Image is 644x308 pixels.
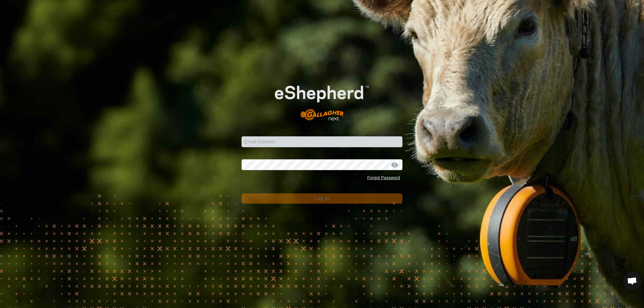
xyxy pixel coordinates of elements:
img: E-shepherd Logo [258,72,386,127]
input: Email Address [242,136,402,147]
div: Open chat [623,272,641,290]
a: Forgot Password [367,175,400,180]
span: Log In [315,196,329,201]
button: Log In [242,193,402,204]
